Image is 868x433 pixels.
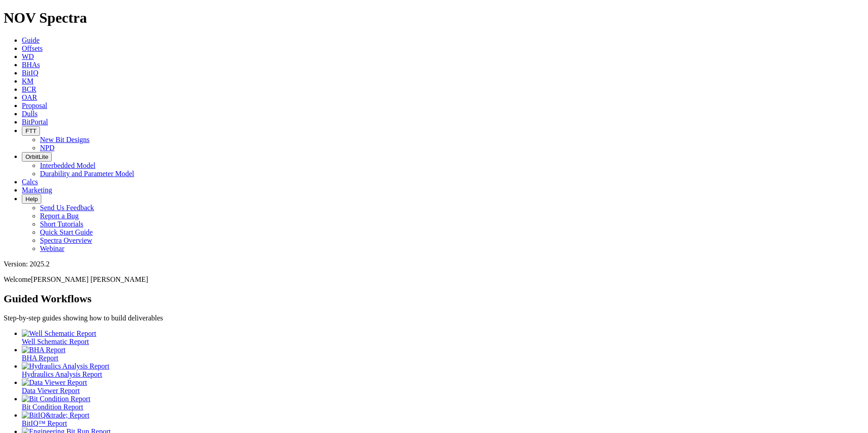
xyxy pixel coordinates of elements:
a: BitIQ&trade; Report BitIQ™ Report [22,411,864,427]
a: BHA Report BHA Report [22,346,864,362]
span: Hydraulics Analysis Report [22,370,102,378]
a: KM [22,77,34,85]
a: Data Viewer Report Data Viewer Report [22,379,864,394]
a: Report a Bug [40,212,79,220]
a: Interbedded Model [40,162,95,169]
a: Webinar [40,245,64,252]
span: BHA Report [22,354,58,362]
h1: NOV Spectra [4,10,864,26]
span: Help [25,196,38,202]
span: FTT [25,128,36,134]
span: BitIQ™ Report [22,419,67,427]
a: Quick Start Guide [40,228,93,236]
a: BitPortal [22,118,48,126]
span: OrbitLite [25,153,48,160]
img: Bit Condition Report [22,395,90,403]
img: Hydraulics Analysis Report [22,362,109,370]
p: Step-by-step guides showing how to build deliverables [4,314,864,322]
a: Proposal [22,102,47,109]
button: OrbitLite [22,152,52,162]
p: Welcome [4,276,864,284]
a: BHAs [22,61,40,69]
a: Short Tutorials [40,220,84,228]
a: BCR [22,85,36,93]
h2: Guided Workflows [4,293,864,305]
a: WD [22,53,34,60]
span: Well Schematic Report [22,338,89,345]
img: BitIQ&trade; Report [22,411,89,419]
a: Calcs [22,178,38,186]
a: OAR [22,93,37,101]
img: BHA Report [22,346,65,354]
a: Bit Condition Report Bit Condition Report [22,395,864,411]
a: Well Schematic Report Well Schematic Report [22,330,864,345]
a: Dulls [22,110,38,118]
a: New Bit Designs [40,136,89,143]
button: FTT [22,126,40,136]
a: BitIQ [22,69,38,77]
a: NPD [40,144,54,152]
a: Marketing [22,186,52,194]
span: Data Viewer Report [22,387,80,394]
a: Hydraulics Analysis Report Hydraulics Analysis Report [22,362,864,378]
img: Well Schematic Report [22,330,96,338]
a: Durability and Parameter Model [40,170,134,177]
a: Guide [22,36,39,44]
a: Send Us Feedback [40,204,94,212]
img: Data Viewer Report [22,379,87,387]
span: Bit Condition Report [22,403,83,411]
button: Help [22,194,41,204]
div: Version: 2025.2 [4,260,864,268]
span: [PERSON_NAME] [PERSON_NAME] [31,276,148,283]
a: Offsets [22,44,43,52]
a: Spectra Overview [40,236,92,244]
